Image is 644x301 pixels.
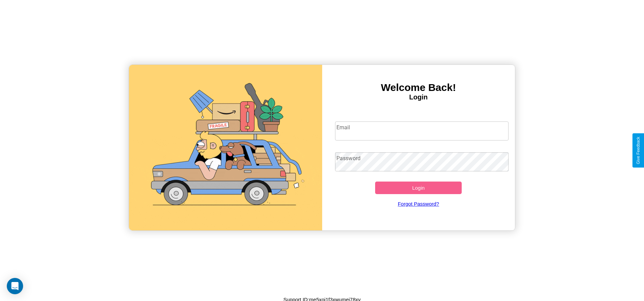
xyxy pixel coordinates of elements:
[636,137,641,164] div: Give Feedback
[7,278,23,294] div: Open Intercom Messenger
[332,194,505,213] a: Forgot Password?
[322,93,515,101] h4: Login
[322,82,515,93] h3: Welcome Back!
[129,65,322,230] img: gif
[375,182,462,194] button: Login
